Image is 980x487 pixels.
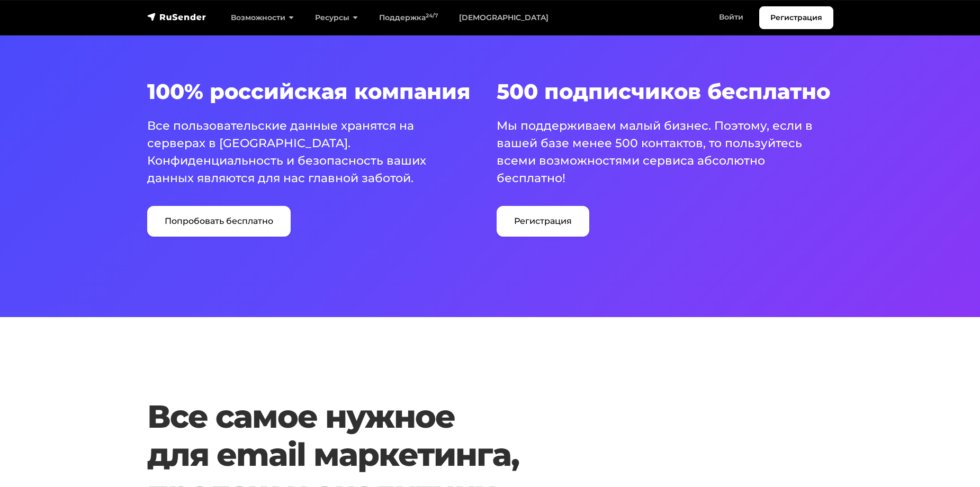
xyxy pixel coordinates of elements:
[497,206,589,237] a: Регистрация
[147,12,206,22] img: RuSender
[220,7,304,29] a: Возможности
[147,117,471,187] p: Все пользовательские данные хранятся на серверах в [GEOGRAPHIC_DATA]. Конфиденциальность и безопа...
[497,117,821,187] p: Мы поддерживаем малый бизнес. Поэтому, если в вашей базе менее 500 контактов, то пользуйтесь всем...
[147,79,484,104] h3: 100% российская компания
[708,6,754,28] a: Войти
[759,6,833,29] a: Регистрация
[368,7,448,29] a: Поддержка24/7
[304,7,368,29] a: Ресурсы
[497,79,833,104] h3: 500 подписчиков бесплатно
[448,7,559,29] a: [DEMOGRAPHIC_DATA]
[147,206,291,237] a: Попробовать бесплатно
[426,12,438,19] sup: 24/7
